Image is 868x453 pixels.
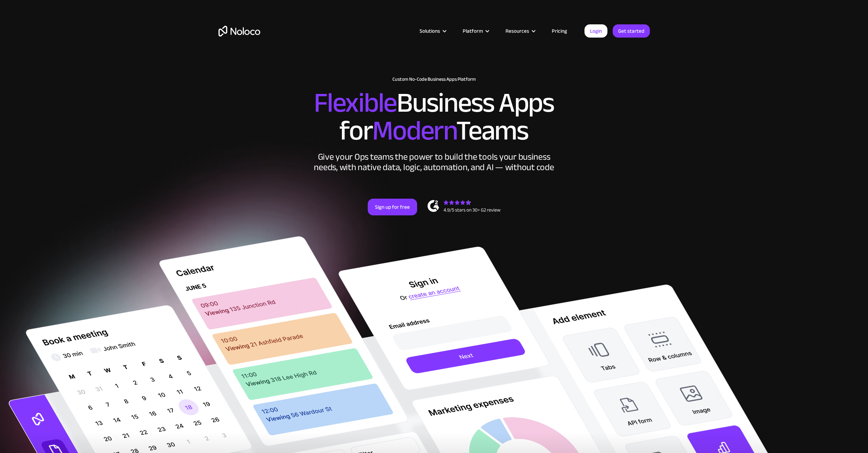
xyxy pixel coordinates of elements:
[368,199,417,215] a: Sign up for free
[218,77,650,82] h1: Custom No-Code Business Apps Platform
[584,24,607,38] a: Login
[543,26,576,35] a: Pricing
[613,24,650,38] a: Get started
[411,26,454,35] div: Solutions
[312,152,556,173] div: Give your Ops teams the power to build the tools your business needs, with native data, logic, au...
[454,26,497,35] div: Platform
[420,26,440,35] div: Solutions
[505,26,529,35] div: Resources
[314,77,397,129] span: Flexible
[372,105,456,157] span: Modern
[497,26,543,35] div: Resources
[218,89,650,145] h2: Business Apps for Teams
[463,26,483,35] div: Platform
[218,26,260,37] a: home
